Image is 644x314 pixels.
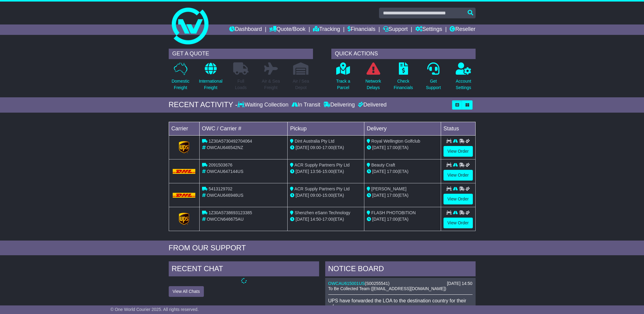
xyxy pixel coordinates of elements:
div: Waiting Collection [237,102,290,108]
span: 17:00 [387,193,398,198]
span: ACR Supply Partners Pty Ltd [294,163,350,167]
span: © One World Courier 2025. All rights reserved. [110,307,199,312]
a: View Order [443,170,473,181]
span: [DATE] [296,169,309,174]
span: Royal Wellington Golfclub [371,139,420,144]
span: S00255541 [366,281,388,286]
a: View Order [443,194,473,204]
div: Delivered [356,102,387,108]
a: Settings [415,24,442,35]
img: GetCarrierServiceLogo [179,141,189,153]
span: [DATE] [372,217,386,222]
div: RECENT ACTIVITY - [169,100,238,109]
span: [DATE] [296,217,309,222]
span: 17:00 [387,217,398,222]
div: (ETA) [367,168,438,175]
span: Beauty Craft [371,163,395,167]
span: 15:00 [322,169,333,174]
span: 2091503676 [208,163,232,167]
p: Network Delays [365,78,381,91]
div: - (ETA) [290,216,362,222]
div: RECENT CHAT [169,261,319,278]
span: Shenzhen eSann Technology [295,210,350,215]
a: Quote/Book [269,24,305,35]
span: To Be Collected Team ([EMAIL_ADDRESS][DOMAIN_NAME]) [328,286,446,291]
a: CheckFinancials [393,62,413,94]
span: 17:00 [322,217,333,222]
a: InternationalFreight [199,62,223,94]
div: - (ETA) [290,192,362,199]
span: OWCCN646675AU [207,217,244,222]
span: 5413129702 [208,186,232,191]
span: 09:00 [310,193,321,198]
span: [DATE] [296,193,309,198]
div: - (ETA) [290,144,362,151]
span: 15:00 [322,193,333,198]
a: AccountSettings [455,62,472,94]
span: [DATE] [372,193,386,198]
img: DHL.png [173,193,196,198]
span: 17:00 [387,145,398,150]
a: Dashboard [229,24,262,35]
span: OWCAU647144US [207,169,243,174]
p: Get Support [426,78,441,91]
span: Dint Australia Pty Ltd [295,139,334,144]
span: OWCAU646542NZ [207,145,243,150]
span: 1Z30A5730492704064 [208,139,252,144]
a: GetSupport [425,62,441,94]
img: GetCarrierServiceLogo [179,213,189,225]
div: QUICK ACTIONS [331,49,476,59]
p: Domestic Freight [171,78,189,91]
p: Track a Parcel [336,78,350,91]
td: Carrier [169,122,199,135]
p: Check Financials [394,78,413,91]
td: OWC / Carrier # [199,122,288,135]
a: View Order [443,146,473,157]
a: Track aParcel [336,62,351,94]
div: (ETA) [367,192,438,199]
p: Air / Sea Depot [293,78,309,91]
span: 09:00 [310,145,321,150]
div: (ETA) [367,144,438,151]
span: FLASH PHOTOBITION [371,210,416,215]
p: Account Settings [456,78,471,91]
div: FROM OUR SUPPORT [169,244,476,252]
p: Full Loads [233,78,248,91]
td: Delivery [364,122,441,135]
span: [DATE] [296,145,309,150]
p: International Freight [199,78,223,91]
div: NOTICE BOARD [325,261,476,278]
div: [DATE] 14:50 [447,281,472,286]
div: ( ) [328,281,473,286]
span: ACR Supply Partners Pty Ltd [294,186,350,191]
div: In Transit [290,102,322,108]
a: OWCAU615001US [328,281,365,286]
a: Tracking [313,24,340,35]
td: Pickup [288,122,364,135]
a: Support [383,24,408,35]
a: Reseller [450,24,475,35]
button: View All Chats [169,286,204,297]
span: [DATE] [372,169,386,174]
a: Financials [348,24,375,35]
span: 1Z30A5738693123385 [208,210,252,215]
div: - (ETA) [290,168,362,175]
p: Air & Sea Freight [262,78,280,91]
div: Delivering [322,102,356,108]
td: Status [441,122,475,135]
span: 17:00 [387,169,398,174]
span: [PERSON_NAME] [371,186,407,191]
span: [DATE] [372,145,386,150]
a: View Order [443,218,473,228]
img: DHL.png [173,169,196,174]
span: 13:56 [310,169,321,174]
span: OWCAU646946US [207,193,243,198]
div: (ETA) [367,216,438,222]
div: GET A QUOTE [169,49,313,59]
span: 17:00 [322,145,333,150]
a: DomesticFreight [171,62,190,94]
a: NetworkDelays [365,62,381,94]
span: 14:50 [310,217,321,222]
